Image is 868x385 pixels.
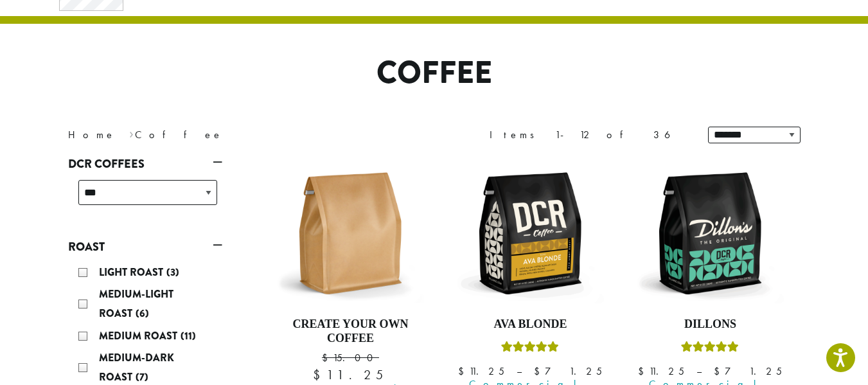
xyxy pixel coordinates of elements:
[456,318,604,332] h4: Ava Blonde
[534,364,545,378] span: $
[68,128,116,141] a: Home
[456,159,604,307] img: DCR-12oz-Ava-Blonde-Stock-scaled.png
[99,265,166,280] span: Light Roast
[517,364,522,378] span: –
[276,159,424,307] img: 12oz-Label-Free-Bag-KRAFT-e1707417954251.png
[458,364,469,378] span: $
[696,364,702,378] span: –
[58,55,810,92] h1: Coffee
[166,265,179,280] span: (3)
[136,306,149,321] span: (6)
[636,318,784,332] h4: Dillons
[68,236,222,258] a: Roast
[99,328,181,343] span: Medium Roast
[181,328,196,343] span: (11)
[68,153,222,175] a: DCR Coffees
[638,364,684,378] bdi: 11.25
[636,159,784,307] img: DCR-12oz-Dillons-Stock-scaled.png
[322,351,379,364] bdi: 15.00
[638,364,649,378] span: $
[714,364,782,378] bdi: 71.25
[313,366,326,383] span: $
[322,351,333,364] span: $
[681,339,739,359] div: Rated 5.00 out of 5
[129,123,134,143] span: ›
[136,370,148,384] span: (7)
[277,318,425,345] h4: Create Your Own Coffee
[99,350,174,384] span: Medium-Dark Roast
[490,127,689,143] div: Items 1-12 of 36
[714,364,725,378] span: $
[501,339,559,359] div: Rated 5.00 out of 5
[458,364,504,378] bdi: 11.25
[99,287,173,321] span: Medium-Light Roast
[68,175,222,220] div: DCR Coffees
[313,366,387,383] bdi: 11.25
[534,364,602,378] bdi: 71.25
[68,127,415,143] nav: Breadcrumb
